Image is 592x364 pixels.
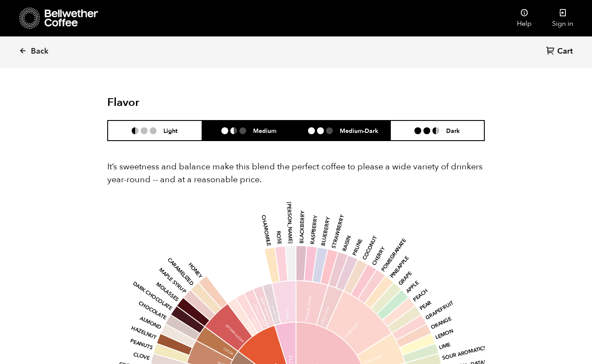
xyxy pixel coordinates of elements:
h6: Medium [253,127,276,134]
span: Cart [557,46,573,57]
p: It’s sweetness and balance make this blend the perfect coffee to please a wide variety of drinker... [107,160,485,186]
a: Cart [546,46,575,57]
h6: Medium-Dark [340,127,378,134]
h2: Flavor [107,96,233,109]
h6: Light [163,127,178,134]
span: Back [31,46,48,57]
h6: Dark [446,127,460,134]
